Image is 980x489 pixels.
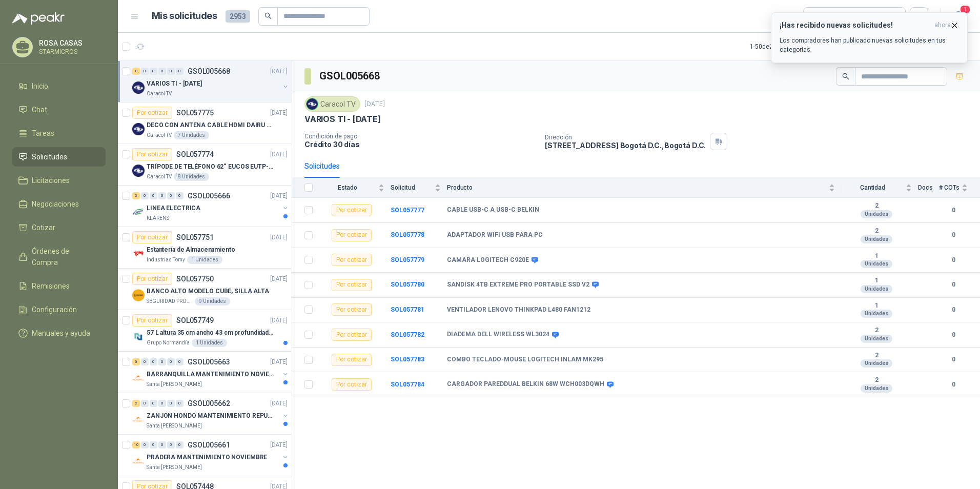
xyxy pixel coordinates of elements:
[141,441,149,449] div: 0
[841,184,904,191] span: Cantidad
[545,134,706,141] p: Dirección
[147,339,190,347] p: Grupo Normandía
[270,108,288,118] p: [DATE]
[176,275,214,282] p: SOL057750
[750,38,816,55] div: 1 - 50 de 2920
[391,231,424,238] b: SOL057778
[841,352,912,360] b: 2
[391,306,424,313] a: SOL057781
[264,12,272,19] span: search
[176,109,214,116] p: SOL057775
[147,203,200,213] p: LINEA ELECTRICA
[447,184,827,191] span: Producto
[939,230,968,240] b: 0
[39,39,103,47] p: ROSA CASAS
[810,11,831,22] div: Todas
[167,358,175,365] div: 0
[132,358,140,365] div: 6
[176,441,183,449] div: 0
[150,358,157,365] div: 0
[861,384,892,393] div: Unidades
[32,222,55,233] span: Cotizar
[841,178,918,198] th: Cantidad
[861,260,892,268] div: Unidades
[132,192,140,199] div: 5
[176,151,214,158] p: SOL057774
[32,151,67,162] span: Solicitudes
[132,331,145,343] img: Company Logo
[391,207,424,214] b: SOL057777
[147,463,202,472] p: Santa [PERSON_NAME]
[176,192,183,199] div: 0
[391,356,424,363] a: SOL057783
[158,441,166,449] div: 0
[12,147,106,167] a: Solicitudes
[147,79,202,89] p: VARIOS TI - [DATE]
[861,310,892,318] div: Unidades
[12,241,106,272] a: Órdenes de Compra
[270,191,288,201] p: [DATE]
[132,165,145,177] img: Company Logo
[132,356,290,389] a: 6 0 0 0 0 0 GSOL005663[DATE] Company LogoBARRANQUILLA MANTENIMIENTO NOVIEMBRESanta [PERSON_NAME]
[12,12,65,25] img: Logo peakr
[270,67,288,76] p: [DATE]
[841,277,912,285] b: 1
[391,178,447,198] th: Solicitud
[176,400,183,407] div: 0
[270,357,288,367] p: [DATE]
[332,229,372,241] div: Por cotizar
[304,160,340,172] div: Solicitudes
[158,68,166,75] div: 0
[118,269,292,310] a: Por cotizarSOL057750[DATE] Company LogoBANCO ALTO MODELO CUBE, SILLA ALTASEGURIDAD PROVISER LTDA9...
[147,287,269,296] p: BANCO ALTO MODELO CUBE, SILLA ALTA
[132,397,290,430] a: 2 0 0 0 0 0 GSOL005662[DATE] Company LogoZANJON HONDO MANTENIMIENTO REPUESTOSSanta [PERSON_NAME]
[939,330,968,340] b: 0
[132,273,172,285] div: Por cotizar
[132,441,140,449] div: 10
[150,400,157,407] div: 0
[332,204,372,216] div: Por cotizar
[147,328,274,338] p: 57 L altura 35 cm ancho 43 cm profundidad 39 cm
[447,178,841,198] th: Producto
[861,285,892,293] div: Unidades
[332,329,372,341] div: Por cotizar
[939,380,968,390] b: 0
[188,358,230,365] p: GSOL005663
[391,381,424,388] b: SOL057784
[147,173,172,181] p: Caracol TV
[132,107,172,119] div: Por cotizar
[141,68,149,75] div: 0
[174,131,209,139] div: 7 Unidades
[147,380,202,389] p: Santa [PERSON_NAME]
[304,133,537,140] p: Condición de pago
[12,171,106,190] a: Licitaciones
[841,202,912,210] b: 2
[391,256,424,263] a: SOL057779
[132,81,145,94] img: Company Logo
[141,358,149,365] div: 0
[861,335,892,343] div: Unidades
[147,162,274,172] p: TRÍPODE DE TELÉFONO 62“ EUCOS EUTP-010
[188,68,230,75] p: GSOL005668
[150,441,157,449] div: 0
[132,414,145,426] img: Company Logo
[270,233,288,242] p: [DATE]
[187,256,222,264] div: 1 Unidades
[447,331,549,339] b: DIADEMA DELL WIRELESS WL3024
[158,400,166,407] div: 0
[132,248,145,260] img: Company Logo
[270,274,288,284] p: [DATE]
[132,231,172,243] div: Por cotizar
[918,178,939,198] th: Docs
[147,131,172,139] p: Caracol TV
[545,141,706,150] p: [STREET_ADDRESS] Bogotá D.C. , Bogotá D.C.
[332,254,372,266] div: Por cotizar
[447,380,604,389] b: CARGADOR PAREDDUAL BELKIN 68W WCH003DQWH
[147,90,172,98] p: Caracol TV
[12,276,106,296] a: Remisiones
[447,231,543,239] b: ADAPTADOR WIFI USB PARA PC
[304,96,360,112] div: Caracol TV
[332,303,372,316] div: Por cotizar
